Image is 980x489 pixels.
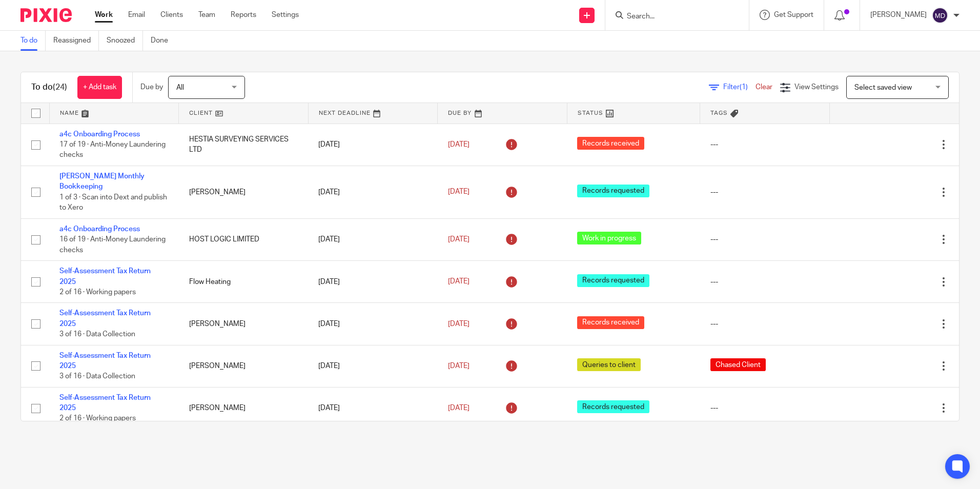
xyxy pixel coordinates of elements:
[160,10,183,20] a: Clients
[21,31,46,51] a: To do
[53,83,67,91] span: (24)
[626,12,718,22] input: Search
[756,84,772,91] a: Clear
[179,124,309,166] td: HESTIA SURVEYING SERVICES LTD
[95,10,113,20] a: Work
[577,358,641,371] span: Queries to client
[577,185,649,197] span: Records requested
[308,345,438,387] td: [DATE]
[59,173,145,190] a: [PERSON_NAME] Monthly Bookkeeping
[179,166,309,218] td: [PERSON_NAME]
[448,362,469,370] span: [DATE]
[59,331,135,338] span: 3 of 16 · Data Collection
[179,261,309,303] td: Flow Heating
[577,400,649,413] span: Records requested
[59,310,151,327] a: Self-Assessment Tax Return 2025
[710,358,766,371] span: Chased Client
[59,236,166,254] span: 16 of 19 · Anti-Money Laundering checks
[59,373,135,380] span: 3 of 16 · Data Collection
[308,261,438,303] td: [DATE]
[308,218,438,260] td: [DATE]
[577,137,644,150] span: Records received
[179,387,309,429] td: [PERSON_NAME]
[128,10,145,20] a: Email
[710,234,820,244] div: ---
[577,274,649,287] span: Records requested
[59,415,136,422] span: 2 of 16 · Working papers
[59,394,151,412] a: Self-Assessment Tax Return 2025
[179,218,309,260] td: HOST LOGIC LIMITED
[740,84,748,91] span: (1)
[448,141,469,148] span: [DATE]
[179,345,309,387] td: [PERSON_NAME]
[710,187,820,197] div: ---
[710,110,728,116] span: Tags
[59,141,166,159] span: 17 of 19 · Anti-Money Laundering checks
[577,232,641,244] span: Work in progress
[448,236,469,243] span: [DATE]
[179,303,309,345] td: [PERSON_NAME]
[59,226,140,233] a: a4c Onboarding Process
[710,277,820,287] div: ---
[448,404,469,412] span: [DATE]
[59,352,151,370] a: Self-Assessment Tax Return 2025
[59,194,167,212] span: 1 of 3 · Scan into Dext and publish to Xero
[710,139,820,150] div: ---
[448,189,469,196] span: [DATE]
[59,289,136,296] span: 2 of 16 · Working papers
[577,316,644,329] span: Records received
[176,84,184,91] span: All
[710,319,820,329] div: ---
[140,82,163,92] p: Due by
[308,166,438,218] td: [DATE]
[723,84,756,91] span: Filter
[710,403,820,413] div: ---
[272,10,299,20] a: Settings
[308,303,438,345] td: [DATE]
[107,31,143,51] a: Snoozed
[774,11,813,18] span: Get Support
[151,31,176,51] a: Done
[59,268,151,285] a: Self-Assessment Tax Return 2025
[794,84,839,91] span: View Settings
[448,278,469,286] span: [DATE]
[198,10,215,20] a: Team
[448,320,469,328] span: [DATE]
[77,76,122,99] a: + Add task
[308,124,438,166] td: [DATE]
[308,387,438,429] td: [DATE]
[932,7,948,24] img: svg%3E
[870,10,927,20] p: [PERSON_NAME]
[854,84,912,91] span: Select saved view
[231,10,256,20] a: Reports
[59,131,140,138] a: a4c Onboarding Process
[21,8,72,22] img: Pixie
[53,31,99,51] a: Reassigned
[31,82,67,93] h1: To do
